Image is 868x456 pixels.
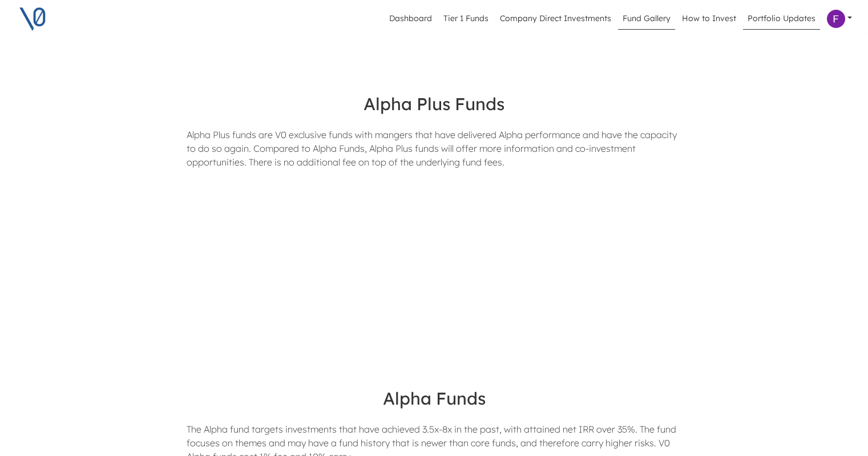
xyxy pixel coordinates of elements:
a: Dashboard [385,8,437,30]
a: V0Alpha PlusClosedV0 [135,187,734,352]
img: Profile [827,10,845,28]
a: Fund Gallery [618,8,675,30]
img: V0 logo [18,5,47,33]
h3: V0 [158,260,524,277]
a: Company Direct Investments [495,8,616,30]
span: Alpha Plus [156,281,218,297]
a: How to Invest [677,8,741,30]
h4: Alpha Plus Funds [127,84,741,123]
span: Closed [223,281,269,297]
a: Tier 1 Funds [439,8,493,30]
h4: Alpha Funds [127,379,741,418]
div: Alpha Plus funds are V0 exclusive funds with mangers that have delivered Alpha performance and ha... [178,128,690,178]
img: V0 [560,199,703,342]
a: Portfolio Updates [743,8,820,30]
